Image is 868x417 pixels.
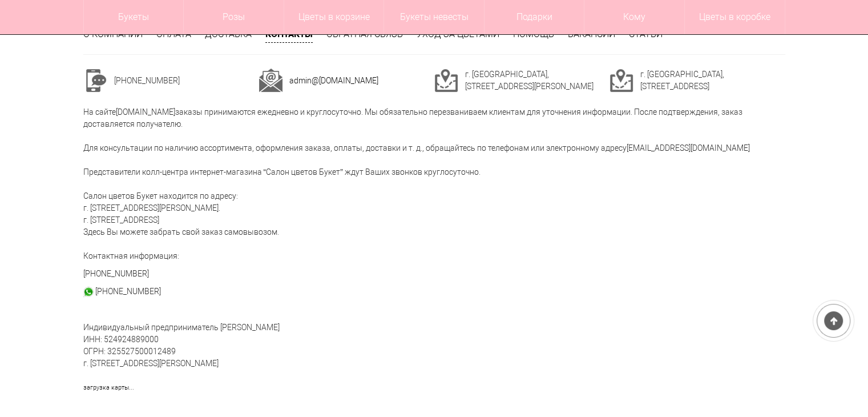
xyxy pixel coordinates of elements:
img: cont3.png [609,69,633,93]
a: Контакты [265,27,313,43]
td: г. [GEOGRAPHIC_DATA], [STREET_ADDRESS] [640,69,785,93]
td: [PHONE_NUMBER] [114,69,259,93]
img: cont1.png [83,69,107,93]
img: watsap_30.png.webp [83,287,94,297]
a: [PHONE_NUMBER] [83,269,149,278]
p: Контактная информация: [83,250,785,262]
img: cont3.png [434,69,458,93]
a: admin [289,76,312,85]
img: cont2.png [259,69,282,93]
a: [PHONE_NUMBER] [95,287,161,296]
td: г. [GEOGRAPHIC_DATA], [STREET_ADDRESS][PERSON_NAME] [465,69,610,93]
a: [DOMAIN_NAME] [116,107,175,117]
a: @[DOMAIN_NAME] [312,76,378,85]
a: [EMAIL_ADDRESS][DOMAIN_NAME] [627,143,750,153]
